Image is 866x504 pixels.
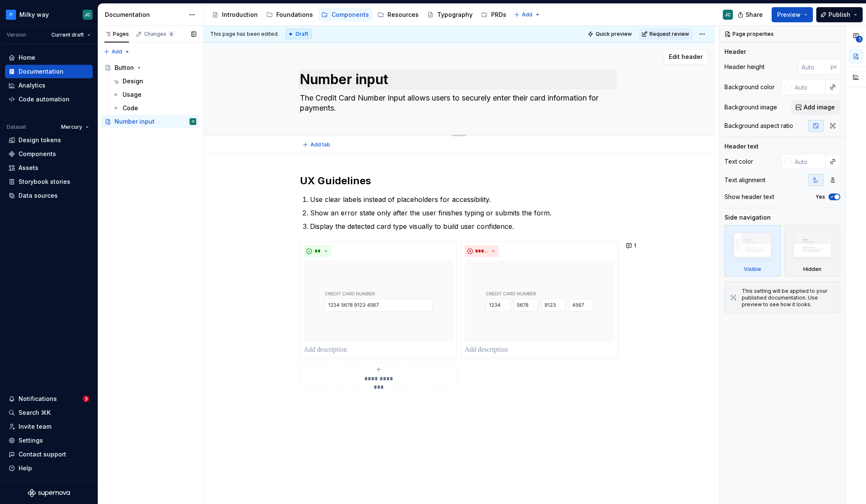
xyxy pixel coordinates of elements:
div: Background aspect ratio [724,122,793,130]
button: Share [733,7,768,22]
span: Add [112,48,122,55]
div: Design tokens [19,136,61,144]
div: Number input [115,117,155,126]
button: Add tab [300,139,334,151]
a: Design [109,74,200,88]
span: Add image [804,103,835,111]
div: Invite team [19,422,51,431]
label: Yes [815,194,825,200]
textarea: The Credit Card Number Input allows users to securely enter their card information for payments. [298,91,617,115]
div: Home [19,53,35,62]
div: Milky way [19,11,49,19]
div: Side navigation [724,213,771,222]
a: Introduction [208,8,261,21]
div: Assets [19,164,38,172]
a: Storybook stories [5,175,93,188]
div: Analytics [19,81,45,90]
button: Milky wayJC [2,5,96,24]
div: Dataset [7,124,26,130]
div: JC [725,11,731,18]
div: Button [115,64,134,72]
div: Contact support [19,450,66,459]
div: Text alignment [724,176,765,184]
a: Documentation [5,65,93,78]
div: Header text [724,142,759,151]
button: Current draft [48,29,94,41]
a: Components [318,8,372,21]
div: Code automation [19,95,69,103]
a: Components [5,147,93,161]
p: Use clear labels instead of placeholders for accessibility. [310,194,618,204]
svg: Supernova Logo [28,489,70,497]
div: PRDs [491,11,506,19]
p: Show an error state only after the user finishes typing or submits the form. [310,208,618,218]
a: Resources [374,8,422,21]
a: PRDs [478,8,510,21]
button: Add [511,9,543,21]
a: Number inputJC [101,115,200,128]
div: Hidden [784,225,841,276]
button: Quick preview [585,28,636,40]
button: 1 [623,240,640,252]
span: Quick preview [596,31,632,37]
div: Components [19,150,56,158]
button: Help [5,462,93,475]
img: 30cd54ea-10bd-47ce-8587-74115cd2ead8.png [465,260,615,342]
div: Usage [123,90,142,99]
a: Usage [109,88,200,101]
div: Show header text [724,193,774,201]
button: Add [101,46,133,58]
button: Notifications3 [5,392,93,406]
a: Assets [5,161,93,175]
h2: UX Guidelines [300,174,618,188]
span: Mercury [61,124,82,130]
div: Draft [286,29,312,39]
img: a8d782be-0f05-4926-83c8-e5e7910fcdc9.png [304,260,454,342]
div: Header height [724,63,764,71]
div: Components [331,11,369,19]
div: Foundations [276,11,313,19]
button: Edit header [663,49,708,64]
div: Visible [724,225,781,276]
div: JC [191,117,195,126]
span: 1 [856,36,863,42]
span: Publish [829,11,850,19]
div: Notifications [19,395,57,403]
div: Header [724,48,746,56]
a: Data sources [5,189,93,202]
textarea: Number input [298,69,617,90]
div: Data sources [19,191,58,200]
span: 8 [168,31,175,37]
div: JC [85,11,91,18]
button: Request review [639,28,693,40]
a: Foundations [263,8,316,21]
div: Background image [724,103,777,111]
a: Home [5,51,93,64]
div: This setting will be applied to your published documentation. Use preview to see how it looks. [742,288,835,308]
span: Add tab [310,141,330,148]
img: c97f65f9-ff88-476c-bb7c-05e86b525b5e.png [6,10,16,20]
span: Add [522,11,532,18]
div: Version [7,32,26,38]
button: Mercury [57,121,93,133]
span: Edit header [669,53,703,61]
button: Search ⌘K [5,406,93,419]
div: Search ⌘K [19,409,51,417]
div: Pages [104,31,129,37]
div: Changes [144,31,175,37]
div: Introduction [222,11,258,19]
div: Text color [724,157,753,166]
button: Publish [816,7,863,22]
div: Page tree [101,61,200,128]
span: Preview [777,11,801,19]
span: 1 [634,242,636,249]
span: This page has been edited. [210,31,279,37]
div: Visible [744,266,761,273]
div: Code [123,104,138,112]
a: Code automation [5,93,93,106]
div: Settings [19,436,43,445]
div: Page tree [208,6,510,23]
div: Documentation [105,11,184,19]
button: Contact support [5,448,93,461]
